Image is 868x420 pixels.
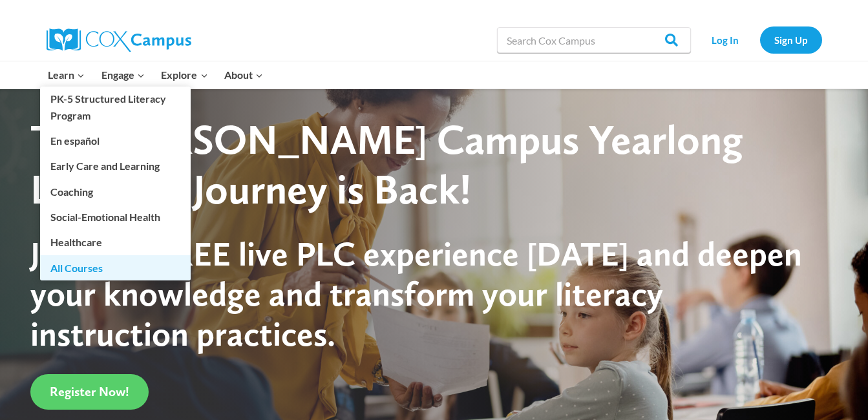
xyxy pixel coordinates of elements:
a: Sign Up [760,26,822,53]
a: Coaching [40,179,191,204]
div: The [PERSON_NAME] Campus Yearlong Learning Journey is Back! [30,115,814,215]
span: Register Now! [50,384,129,399]
input: Search Cox Campus [497,27,691,53]
button: Child menu of Explore [153,61,217,89]
a: Early Care and Learning [40,154,191,178]
nav: Primary Navigation [40,61,271,89]
a: PK-5 Structured Literacy Program [40,87,191,128]
button: Child menu of Engage [93,61,153,89]
button: Child menu of About [216,61,271,89]
a: All Courses [40,255,191,280]
a: Healthcare [40,230,191,255]
button: Child menu of Learn [40,61,94,89]
a: Log In [697,26,754,53]
a: Social-Emotional Health [40,205,191,229]
nav: Secondary Navigation [697,26,822,53]
a: Register Now! [30,374,149,410]
img: Cox Campus [47,28,191,52]
span: Join this FREE live PLC experience [DATE] and deepen your knowledge and transform your literacy i... [30,233,802,355]
a: En español [40,129,191,153]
